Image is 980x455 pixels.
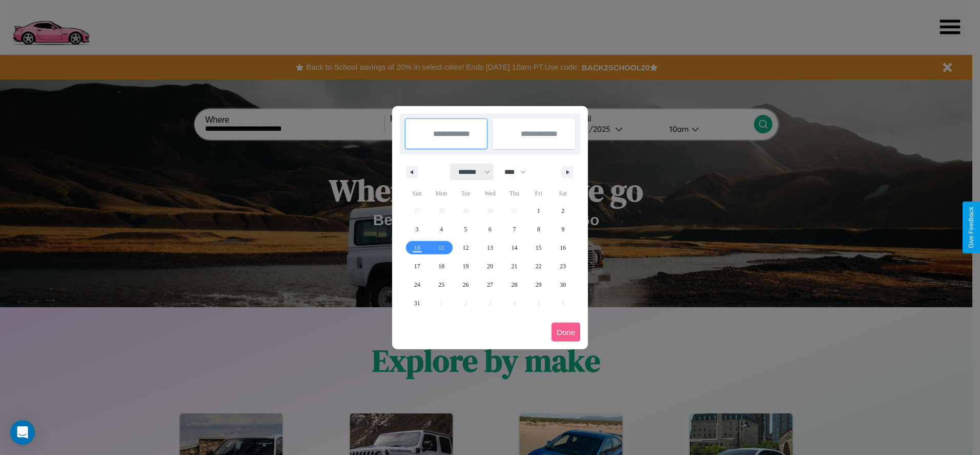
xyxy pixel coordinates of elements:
[502,257,526,275] button: 21
[502,275,526,294] button: 28
[526,220,550,239] button: 8
[511,275,517,294] span: 28
[454,275,478,294] button: 26
[405,257,429,275] button: 17
[463,257,469,275] span: 19
[414,239,420,257] span: 10
[429,257,453,275] button: 18
[511,239,517,257] span: 14
[464,220,467,239] span: 5
[463,275,469,294] span: 26
[438,239,444,257] span: 11
[454,239,478,257] button: 12
[536,239,542,257] span: 15
[454,220,478,239] button: 5
[513,220,516,239] span: 7
[502,185,526,202] span: Thu
[414,275,420,294] span: 24
[537,220,540,239] span: 8
[429,239,453,257] button: 11
[526,185,550,202] span: Fri
[414,257,420,275] span: 17
[526,202,550,220] button: 1
[429,275,453,294] button: 25
[560,239,566,257] span: 16
[511,257,517,275] span: 21
[414,294,420,312] span: 31
[561,220,564,239] span: 9
[488,220,492,239] span: 6
[416,220,419,239] span: 3
[526,275,550,294] button: 29
[560,275,566,294] span: 30
[551,185,575,202] span: Sat
[526,239,550,257] button: 15
[560,257,566,275] span: 23
[552,323,580,342] button: Done
[478,257,502,275] button: 20
[551,257,575,275] button: 23
[429,185,453,202] span: Mon
[405,239,429,257] button: 10
[478,275,502,294] button: 27
[487,257,493,275] span: 20
[551,239,575,257] button: 16
[536,275,542,294] span: 29
[405,220,429,239] button: 3
[478,185,502,202] span: Wed
[561,202,564,220] span: 2
[551,202,575,220] button: 2
[454,257,478,275] button: 19
[10,420,35,445] div: Open Intercom Messenger
[405,185,429,202] span: Sun
[405,275,429,294] button: 24
[463,239,469,257] span: 12
[438,257,444,275] span: 18
[502,220,526,239] button: 7
[454,185,478,202] span: Tue
[487,275,493,294] span: 27
[429,220,453,239] button: 4
[440,220,443,239] span: 4
[502,239,526,257] button: 14
[438,275,444,294] span: 25
[537,202,540,220] span: 1
[536,257,542,275] span: 22
[551,220,575,239] button: 9
[478,220,502,239] button: 6
[551,275,575,294] button: 30
[405,294,429,312] button: 31
[487,239,493,257] span: 13
[478,239,502,257] button: 13
[968,207,975,248] div: Give Feedback
[526,257,550,275] button: 22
